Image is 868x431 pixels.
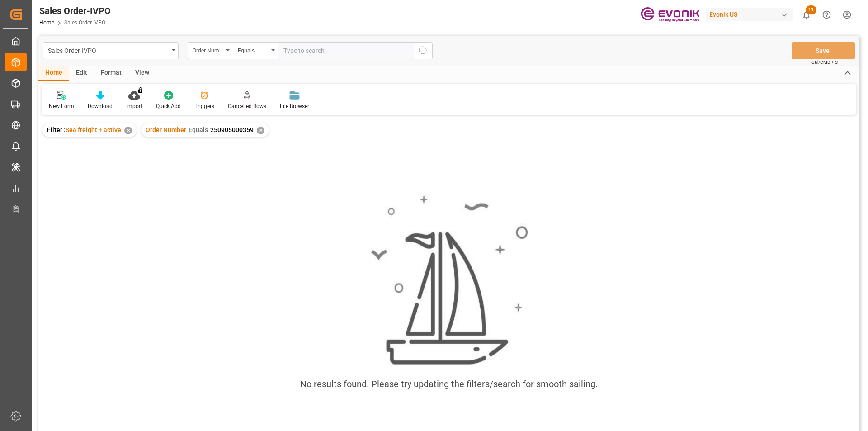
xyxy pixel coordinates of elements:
[257,127,264,134] div: ✕
[48,44,169,56] div: Sales Order-IVPO
[69,66,94,81] div: Edit
[128,66,156,81] div: View
[210,126,254,133] span: 250905000359
[66,126,121,133] span: Sea freight + active
[233,42,278,59] button: open menu
[146,126,186,133] span: Order Number
[706,6,796,23] button: Evonik US
[238,44,269,55] div: Equals
[370,194,528,366] img: smooth_sailing.jpeg
[189,126,208,133] span: Equals
[156,102,181,110] div: Quick Add
[39,19,54,26] a: Home
[280,102,309,110] div: File Browser
[228,102,266,110] div: Cancelled Rows
[49,102,74,110] div: New Form
[194,102,214,110] div: Triggers
[188,42,233,59] button: open menu
[806,5,816,14] span: 11
[39,4,111,18] div: Sales Order-IVPO
[43,42,179,59] button: open menu
[706,8,793,21] div: Evonik US
[278,42,414,59] input: Type to search
[47,126,66,133] span: Filter :
[641,7,699,23] img: Evonik-brand-mark-Deep-Purple-RGB.jpeg_1700498283.jpeg
[414,42,433,59] button: search button
[300,377,598,391] div: No results found. Please try updating the filters/search for smooth sailing.
[792,42,855,59] button: Save
[796,5,816,25] button: show 11 new notifications
[811,59,838,66] span: Ctrl/CMD + S
[124,127,132,134] div: ✕
[816,5,837,25] button: Help Center
[38,66,69,81] div: Home
[88,102,113,110] div: Download
[94,66,128,81] div: Format
[193,44,223,55] div: Order Number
